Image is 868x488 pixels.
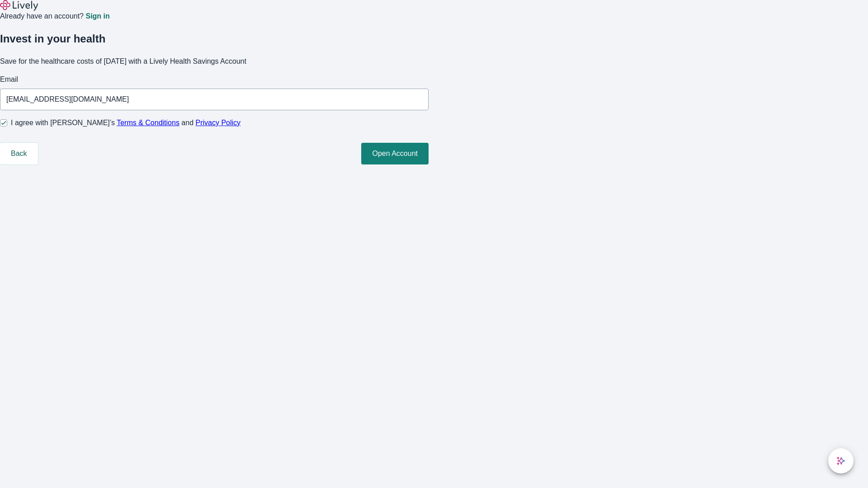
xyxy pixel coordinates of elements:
a: Privacy Policy [196,119,241,127]
button: Open Account [361,143,429,164]
a: Sign in [85,13,109,20]
span: I agree with [PERSON_NAME]’s and [11,117,241,128]
svg: Lively AI Assistant [836,456,845,465]
a: Terms & Conditions [117,119,179,127]
button: chat [828,448,854,474]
